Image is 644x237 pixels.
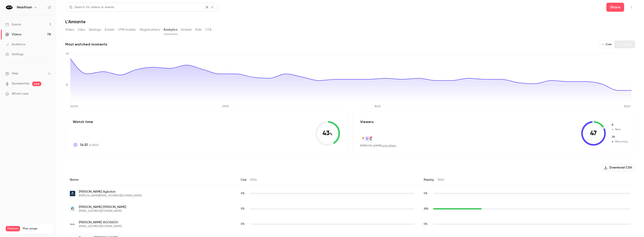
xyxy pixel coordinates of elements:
tspan: 43 [66,52,69,55]
p: Watch time [73,119,99,125]
img: barentz.com [70,221,75,227]
button: Polls [195,26,202,33]
span: [PERSON_NAME] AGOSSOU [79,220,122,225]
img: bouyguestelecom.fr [70,206,75,212]
div: Replay [419,174,635,186]
span: New [611,123,628,127]
div: Name [65,174,236,186]
span: [PERSON_NAME] [PERSON_NAME] [79,205,126,209]
h1: L'Amiante [65,19,635,24]
li: help-dropdown-opener [5,71,51,76]
div: Settings [5,52,23,57]
span: [EMAIL_ADDRESS][DOMAIN_NAME] [79,225,122,228]
span: [PERSON_NAME][EMAIL_ADDRESS][DOMAIN_NAME] [79,194,142,198]
span: 24 % [424,207,428,210]
img: ramsaysante.fr [70,191,75,196]
span: Live watch time [241,207,248,211]
span: Plan usage [23,227,51,230]
h2: Most watched moments [65,42,107,47]
span: 0 % [424,192,428,195]
div: Videos [5,32,21,37]
h6: WebiFlash [17,5,32,10]
img: maregionsud.fr [361,136,366,141]
button: Top Bar Actions [628,4,635,11]
span: 0 % [424,223,428,226]
span: new [32,82,41,86]
span: [PERSON_NAME] [360,144,382,147]
span: 0 % [241,192,245,195]
img: rabotdutilleul.com [368,136,373,141]
span: NB [365,137,369,141]
span: Live watch time [241,191,248,196]
span: 14:51 [80,142,88,148]
button: Live [599,41,615,48]
span: 33:50 [250,179,257,181]
button: Analytics [164,26,177,33]
span: Returning [611,140,628,144]
iframe: Noticeable Trigger [46,92,51,96]
img: WebiFlash [6,4,13,11]
span: Replay watch time [424,222,431,226]
tspan: 33:50 [624,105,630,108]
tspan: 15 [66,84,68,87]
div: Live [236,174,419,186]
button: Emails [105,26,114,33]
button: Embed [181,26,192,33]
span: Help [12,71,18,76]
span: New [611,128,628,132]
div: , [360,144,396,148]
button: CTA [205,26,212,33]
div: Audience [5,42,25,47]
button: Clips [78,26,85,33]
button: UTM builder [118,26,136,33]
span: Returning [611,135,628,139]
p: of 33:50 [80,142,99,148]
button: Share [606,3,624,12]
div: amainfro@bouyguestelecom.fr [65,201,635,216]
span: Replay watch time [424,207,431,211]
button: Download CSV [602,164,635,171]
button: Video [65,26,74,33]
button: Replay [614,41,635,48]
a: SpeakerHub [12,81,30,86]
span: [PERSON_NAME] Agboton [79,189,142,194]
button: Registrations [140,26,160,33]
p: Viewers [360,119,374,125]
a: and others [382,144,396,147]
span: Replay watch time [424,191,431,196]
div: Events [5,22,21,27]
span: Premium [6,226,20,231]
span: 33:50 [437,179,444,181]
span: What's new [12,91,29,96]
tspan: 18:20 [374,105,381,108]
button: Settings [89,26,101,33]
div: hermione.agboton@ramsaysante.fr [65,186,635,201]
span: Live watch time [241,222,248,226]
div: Search for videos or events [69,5,114,10]
div: ariane.agossou@barentz.com [65,216,635,232]
span: 0 % [241,223,245,226]
span: [EMAIL_ADDRESS][DOMAIN_NAME] [79,209,126,213]
span: 0 % [241,207,245,210]
tspan: 09:10 [222,105,229,108]
tspan: 00:00 [70,105,78,108]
